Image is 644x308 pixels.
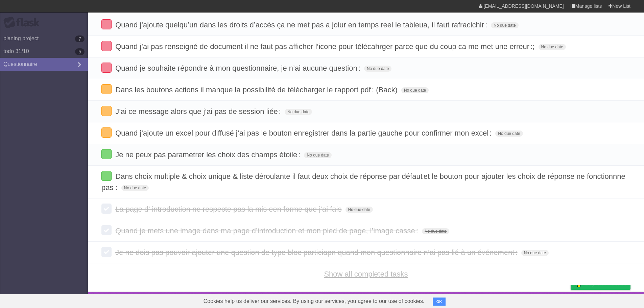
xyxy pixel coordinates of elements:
b: 5 [75,48,85,55]
span: No due date [121,185,149,191]
span: No due date [521,250,549,256]
span: Dans les boutons actions il manque la possibilité de télécharger le rapport pdf : (Back) [115,86,399,94]
a: Privacy [562,293,579,306]
button: OK [433,298,446,306]
span: Quand j’ajoute un excel pour diffusé j’ai pas le bouton enregistrer dans la partie gauche pour co... [115,129,493,137]
label: Done [101,84,112,94]
span: No due date [285,109,312,115]
label: Done [101,149,112,159]
a: Show all completed tasks [324,270,408,278]
b: 7 [75,35,85,42]
label: Done [101,63,112,73]
a: Terms [539,293,554,306]
a: About [481,293,495,306]
span: No due date [345,207,373,213]
span: La page d’ introduction ne respecte pas la mis een forme que j’ai fais [115,205,343,213]
span: Je ne dois pas pouvoir ajouter une question de type bloc particiapn quand mon questionnaire n’ai ... [115,248,519,257]
span: No due date [304,152,331,158]
span: No due date [422,228,449,234]
span: Quand j’ai pas renseigné de document il ne faut pas afficher l’icone pour télécahrger parce que d... [115,42,536,51]
label: Done [101,247,112,257]
label: Done [101,225,112,235]
a: Suggest a feature [588,293,630,306]
span: No due date [401,87,429,93]
span: Dans choix multiple & choix unique & liste déroulante il faut deux choix de réponse par défaut et... [101,172,625,192]
span: Quand je mets une image dans ma page d’introduction et mon pied de page, l’image casse : [115,227,420,235]
span: No due date [491,22,518,28]
label: Done [101,127,112,138]
span: J’ai ce message alors que j’ai pas de session liée : [115,107,283,116]
span: No due date [539,44,566,50]
span: No due date [364,66,391,72]
label: Done [101,41,112,51]
span: Cookies help us deliver our services. By using our services, you agree to our use of cookies. [197,294,431,308]
label: Done [101,204,112,214]
span: Je ne peux pas parametrer les choix des champs étoile : [115,150,302,159]
label: Done [101,106,112,116]
label: Done [101,171,112,181]
span: Buy me a coffee [585,278,627,289]
span: No due date [495,131,523,137]
span: Quand j’ajoute quelqu’un dans les droits d’accès ça ne met pas a joiur en temps reel le tableua, ... [115,21,489,29]
a: Developers [503,293,530,306]
div: Flask [3,17,44,29]
label: Done [101,19,112,29]
span: Quand je souhaite répondre à mon questionnaire, je n’ai aucune question : [115,64,362,72]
